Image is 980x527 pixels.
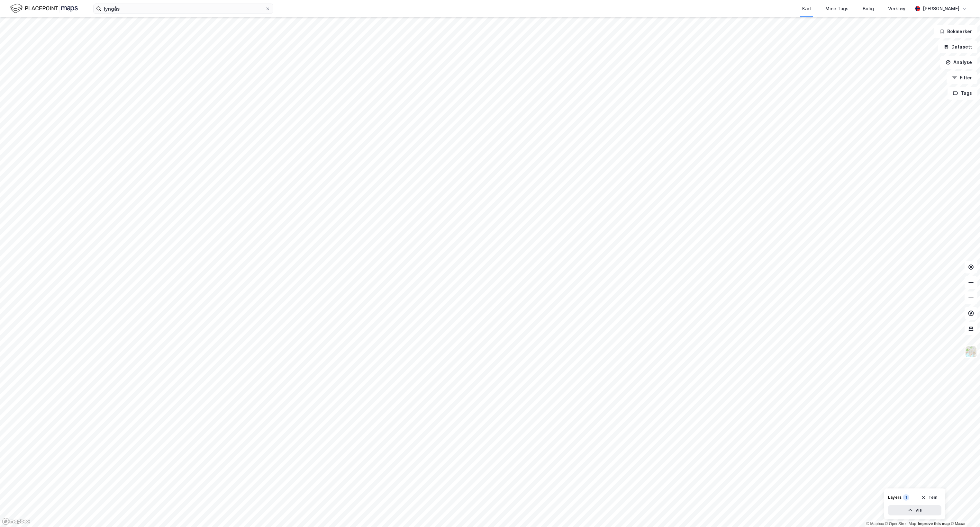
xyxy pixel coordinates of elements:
button: Vis [888,505,941,515]
button: Filter [947,71,977,84]
div: Verktøy [888,5,905,13]
a: Improve this map [918,522,950,526]
img: Z [965,346,977,358]
div: Layers [888,495,902,500]
button: Tøm [917,492,941,503]
div: [PERSON_NAME] [923,5,959,13]
div: Kontrollprogram for chat [948,496,980,527]
a: Mapbox homepage [2,518,30,525]
div: Mine Tags [825,5,848,13]
div: Kart [802,5,811,13]
a: OpenStreetMap [885,522,916,526]
button: Tags [948,87,977,100]
div: Bolig [863,5,874,13]
button: Analyse [940,56,977,69]
img: logo.f888ab2527a4732fd821a326f86c7f29.svg [10,3,78,14]
div: 1 [903,494,909,501]
a: Mapbox [866,522,884,526]
iframe: Chat Widget [948,496,980,527]
button: Datasett [938,40,977,53]
button: Bokmerker [934,25,977,38]
input: Søk på adresse, matrikkel, gårdeiere, leietakere eller personer [101,4,265,13]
